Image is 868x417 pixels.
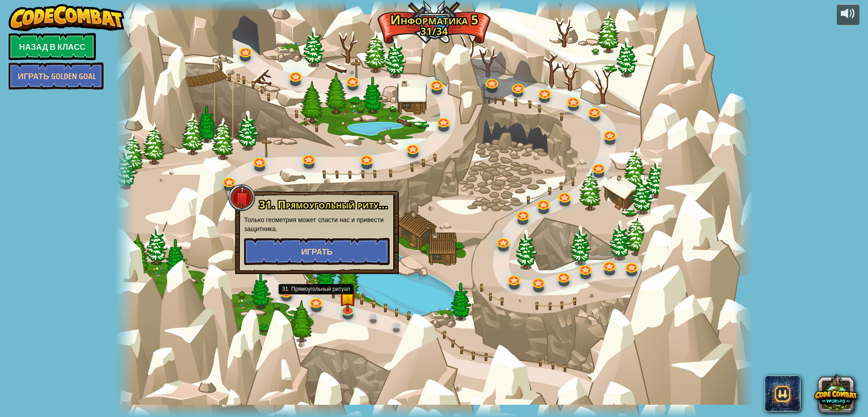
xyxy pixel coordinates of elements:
img: CodeCombat - Learn how to code by playing a game [9,4,124,31]
span: Играть [301,246,333,257]
span: 31. Прямоугольный ритуал [259,197,390,212]
button: Играть [244,238,390,265]
p: Только геометрия может спасти нас и привести защитника. [244,215,390,233]
img: level-banner-started.png [340,282,357,312]
a: Назад в класс [9,33,96,60]
a: Играть Golden Goal [9,62,104,90]
button: Регулировать громкость [837,4,859,25]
